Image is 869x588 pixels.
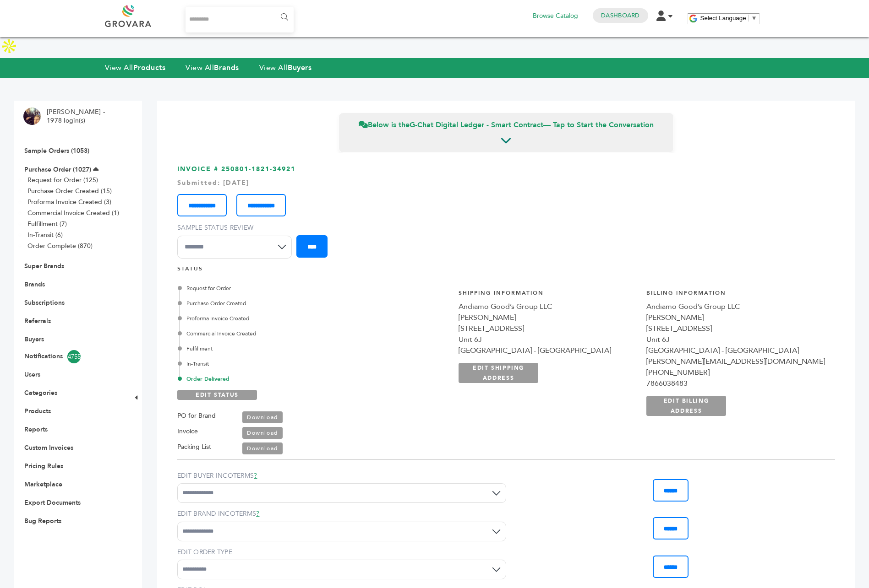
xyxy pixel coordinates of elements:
[177,548,506,557] label: EDIT ORDER TYPE
[459,289,637,302] h4: Shipping Information
[133,63,165,73] strong: Products
[24,517,61,525] a: Bug Reports
[646,378,825,389] div: 7866038483
[177,426,198,437] label: Invoice
[27,187,112,195] a: Purchase Order Created (15)
[410,120,543,130] strong: G-Chat Digital Ledger - Smart Contract
[27,242,93,250] a: Order Complete (870)
[24,388,57,397] a: Categories
[24,317,51,325] a: Referrals
[359,120,654,130] span: Below is the — Tap to Start the Conversation
[646,312,825,323] div: [PERSON_NAME]
[24,407,51,415] a: Products
[24,335,44,344] a: Buyers
[533,11,578,21] a: Browse Catalog
[700,15,746,22] span: Select Language
[24,425,48,434] a: Reports
[646,345,825,356] div: [GEOGRAPHIC_DATA] - [GEOGRAPHIC_DATA]
[47,108,107,125] li: [PERSON_NAME] - 1978 login(s)
[177,265,835,277] h4: STATUS
[180,360,408,368] div: In-Transit
[601,11,639,20] a: Dashboard
[459,301,637,312] div: Andiamo Good’s Group LLC
[646,289,825,302] h4: Billing Information
[180,329,408,338] div: Commercial Invoice Created
[180,314,408,323] div: Proforma Invoice Created
[186,7,294,32] input: Search...
[177,471,506,480] label: EDIT BUYER INCOTERMS
[254,471,257,480] a: ?
[67,350,81,363] span: 4755
[24,165,91,174] a: Purchase Order (1027)
[646,396,726,416] a: EDIT BILLING ADDRESS
[177,410,216,421] label: PO for Brand
[256,509,259,518] a: ?
[177,223,296,232] label: Sample Status Review
[24,370,40,379] a: Users
[242,411,283,423] a: Download
[459,312,637,323] div: [PERSON_NAME]
[105,63,166,73] a: View AllProducts
[27,220,67,228] a: Fulfillment (7)
[751,15,757,22] span: ▼
[177,165,835,265] h3: INVOICE # 250801-1821-34921
[646,367,825,378] div: [PHONE_NUMBER]
[180,284,408,292] div: Request for Order
[24,298,65,307] a: Subscriptions
[459,334,637,345] div: Unit 6J
[242,427,283,439] a: Download
[177,390,257,400] a: EDIT STATUS
[24,462,63,470] a: Pricing Rules
[214,63,239,73] strong: Brands
[24,146,89,155] a: Sample Orders (1053)
[459,345,637,356] div: [GEOGRAPHIC_DATA] - [GEOGRAPHIC_DATA]
[27,198,111,206] a: Proforma Invoice Created (3)
[459,323,637,334] div: [STREET_ADDRESS]
[180,345,408,353] div: Fulfillment
[177,178,835,188] div: Submitted: [DATE]
[27,209,119,217] a: Commercial Invoice Created (1)
[459,363,538,383] a: EDIT SHIPPING ADDRESS
[24,480,62,489] a: Marketplace
[24,498,81,507] a: Export Documents
[24,443,73,452] a: Custom Invoices
[288,63,312,73] strong: Buyers
[646,301,825,312] div: Andiamo Good’s Group LLC
[177,509,506,518] label: EDIT BRAND INCOTERMS
[180,375,408,383] div: Order Delivered
[646,334,825,345] div: Unit 6J
[700,15,757,22] a: Select Language​
[646,323,825,334] div: [STREET_ADDRESS]
[186,63,239,73] a: View AllBrands
[646,356,825,367] div: [PERSON_NAME][EMAIL_ADDRESS][DOMAIN_NAME]
[24,280,45,289] a: Brands
[177,442,211,453] label: Packing List
[24,262,64,270] a: Super Brands
[27,176,98,184] a: Request for Order (125)
[242,442,283,454] a: Download
[180,299,408,307] div: Purchase Order Created
[24,350,118,363] a: Notifications4755
[259,63,312,73] a: View AllBuyers
[27,231,63,239] a: In-Transit (6)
